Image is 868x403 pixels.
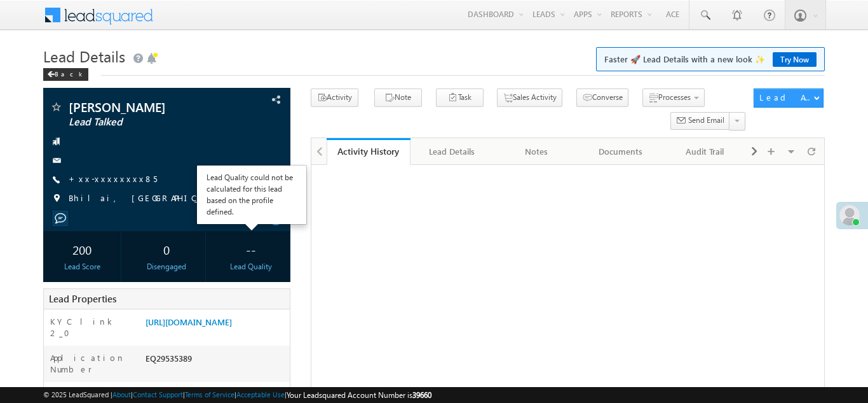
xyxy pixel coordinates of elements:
a: Lead Details [410,138,494,165]
span: Your Leadsquared Account Number is [287,390,431,400]
div: Lead Actions [759,92,813,103]
a: Terms of Service [185,390,234,399]
div: 0 [131,237,202,261]
a: Contact Support [133,390,183,399]
a: Audit Trail [663,138,747,165]
span: Lead Properties [49,292,116,305]
div: Activity History [336,145,401,157]
span: © 2025 LeadSquared | | | | | [43,389,431,401]
div: EQ29535389 [142,352,290,370]
span: [PERSON_NAME] [69,101,221,113]
span: Lead Details [43,46,125,66]
div: Back [43,68,88,81]
div: Documents [589,144,651,159]
div: Disengaged [131,261,202,272]
label: KYC link 2_0 [50,316,133,339]
div: Lead Details [421,144,483,159]
button: Task [436,88,484,107]
a: Documents [579,138,663,165]
button: Sales Activity [497,88,562,107]
span: Processes [658,92,691,102]
label: Application Number [50,352,133,375]
button: Send Email [670,112,730,131]
span: Send Email [688,115,724,126]
a: Acceptable Use [236,390,285,399]
button: Activity [311,88,358,107]
div: Audit Trail [673,144,735,159]
a: Activity History [327,138,410,165]
a: Back [43,67,95,78]
button: Processes [642,88,705,107]
button: Converse [576,88,628,107]
div: Lead Quality could not be calculated for this lead based on the profile defined. [207,172,297,218]
a: Try Now [773,52,817,67]
a: Notes [495,138,579,165]
div: Lead Score [46,261,118,272]
span: Faster 🚀 Lead Details with a new look ✨ [604,53,817,66]
button: Lead Actions [754,88,824,108]
a: [URL][DOMAIN_NAME] [146,316,232,327]
a: About [112,390,131,399]
button: Note [374,88,422,107]
div: -- [215,237,287,261]
span: 39660 [412,390,431,400]
span: Bhilai, [GEOGRAPHIC_DATA] [69,192,225,205]
span: Lead Talked [69,116,221,129]
div: Lead Quality [215,261,287,272]
div: 200 [46,237,118,261]
div: Notes [505,144,567,159]
a: +xx-xxxxxxxx85 [69,173,157,184]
